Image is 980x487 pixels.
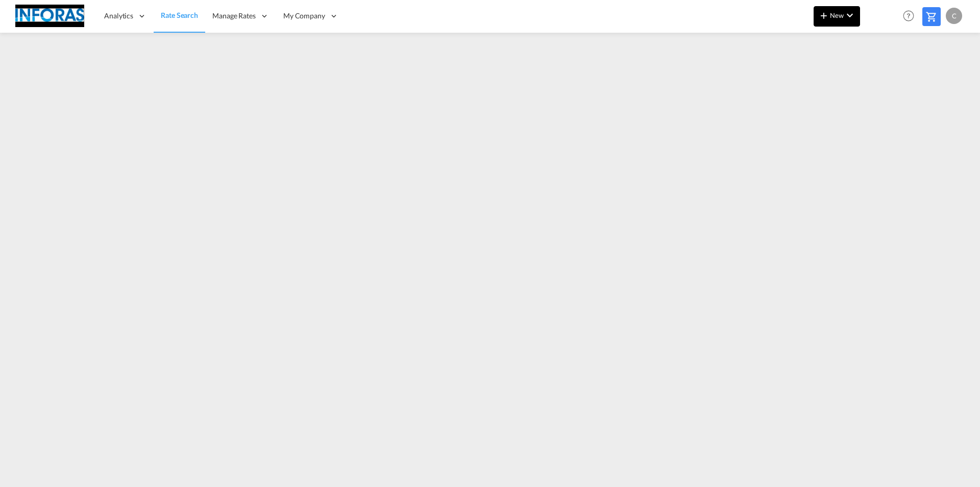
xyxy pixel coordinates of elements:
span: Analytics [104,11,133,21]
div: Help [900,7,922,26]
img: eff75c7098ee11eeb65dd1c63e392380.jpg [15,5,84,28]
md-icon: icon-chevron-down [844,9,856,21]
span: New [818,11,856,19]
span: Help [900,7,917,25]
span: Manage Rates [212,11,256,21]
button: icon-plus 400-fgNewicon-chevron-down [814,6,860,27]
div: C [946,8,962,24]
md-icon: icon-plus 400-fg [818,9,830,21]
span: My Company [283,11,325,21]
span: Rate Search [161,11,198,19]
